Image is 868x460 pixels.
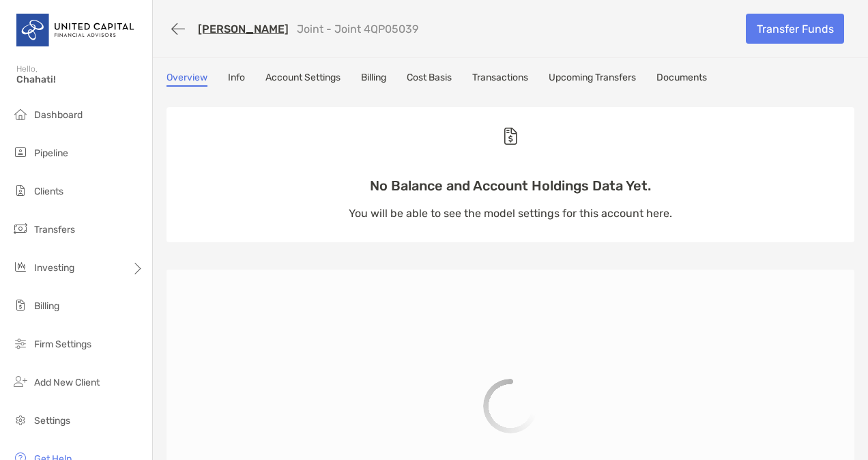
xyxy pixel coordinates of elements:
[34,186,63,197] span: Clients
[361,72,386,87] a: Billing
[12,182,29,199] img: clients icon
[349,177,672,195] p: No Balance and Account Holdings Data Yet.
[167,72,207,87] a: Overview
[265,72,341,87] a: Account Settings
[16,5,136,55] img: United Capital Logo
[12,259,29,275] img: investing icon
[198,23,289,35] a: [PERSON_NAME]
[12,297,29,313] img: billing icon
[12,412,29,428] img: settings icon
[472,72,528,87] a: Transactions
[12,106,29,122] img: dashboard icon
[34,109,83,121] span: Dashboard
[34,224,75,235] span: Transfers
[228,72,245,87] a: Info
[656,72,707,87] a: Documents
[12,144,29,160] img: pipeline icon
[549,72,636,87] a: Upcoming Transfers
[34,262,74,274] span: Investing
[34,415,70,427] span: Settings
[297,23,418,35] p: Joint - Joint 4QP05039
[12,220,29,237] img: transfers icon
[407,72,452,87] a: Cost Basis
[34,377,100,388] span: Add New Client
[34,300,59,312] span: Billing
[34,147,68,159] span: Pipeline
[349,205,672,222] p: You will be able to see the model settings for this account here.
[34,339,91,350] span: Firm Settings
[746,14,844,44] a: Transfer Funds
[12,335,29,351] img: firm-settings icon
[16,74,144,85] span: Chahati!
[12,373,29,390] img: add_new_client icon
